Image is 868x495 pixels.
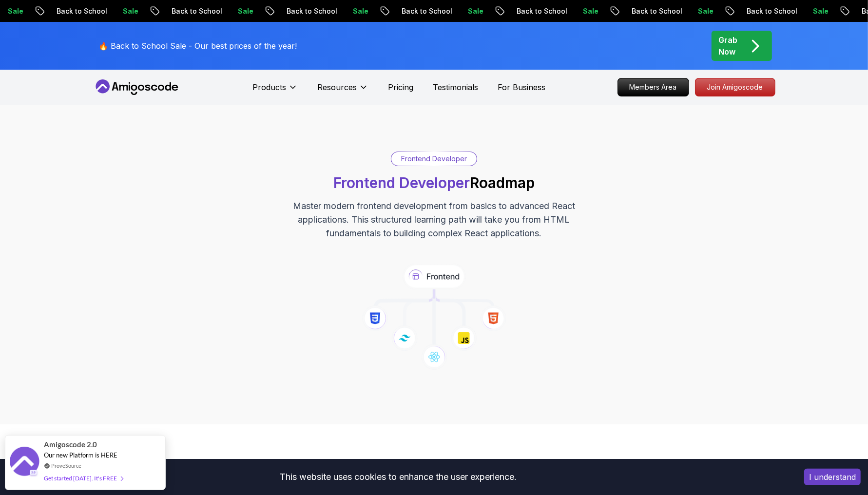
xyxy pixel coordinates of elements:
p: Sale [666,6,697,16]
div: Frontend Developer [391,152,477,166]
p: Sale [206,6,237,16]
p: Sale [551,6,582,16]
span: Our new Platform is HERE [44,451,117,459]
p: Master modern frontend development from basics to advanced React applications. This structured le... [270,199,598,240]
span: Frontend Developer [333,174,470,191]
a: Members Area [617,78,689,96]
a: Join Amigoscode [695,78,775,96]
p: Back to School [484,6,551,16]
a: Testimonials [433,81,478,93]
p: Back to School [714,6,781,16]
a: ProveSource [51,461,81,470]
p: Back to School [599,6,666,16]
p: 🔥 Back to School Sale - Our best prices of the year! [99,40,297,52]
a: For Business [498,81,545,93]
div: This website uses cookies to enhance the user experience. [7,466,790,488]
p: Products [252,81,286,93]
p: Grab Now [719,34,738,57]
p: Sale [781,6,812,16]
p: Members Area [618,78,689,96]
p: Back to School [139,6,206,16]
p: Resources [317,81,357,93]
button: Products [252,81,298,101]
div: Get started [DATE]. It's FREE [44,473,123,484]
span: Amigoscode 2.0 [44,439,97,450]
h1: Roadmap [333,174,535,191]
p: Join Amigoscode [695,78,775,96]
p: Sale [91,6,122,16]
p: Back to School [369,6,436,16]
img: provesource social proof notification image [10,447,39,478]
p: Back to School [254,6,321,16]
p: Sale [321,6,352,16]
button: Resources [317,81,368,101]
a: Pricing [388,81,413,93]
p: Sale [436,6,467,16]
button: Accept cookies [804,469,861,485]
p: Back to School [24,6,91,16]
